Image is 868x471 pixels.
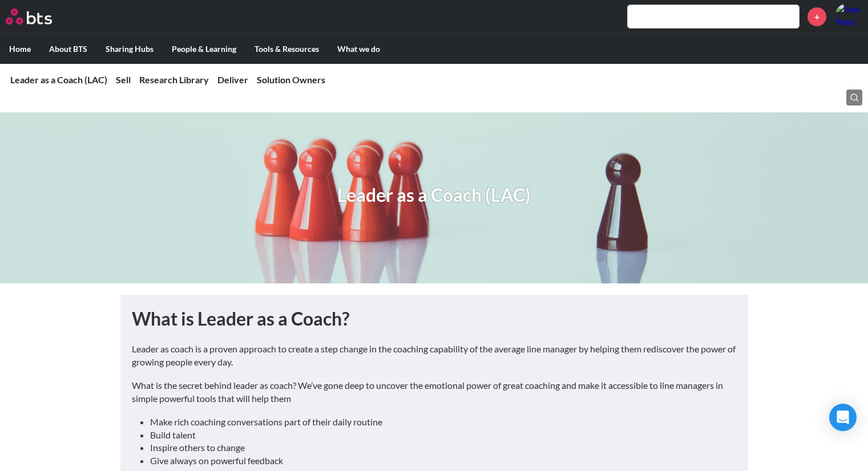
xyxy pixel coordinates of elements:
[257,74,325,85] a: Solution Owners
[150,416,728,428] li: Make rich coaching conversations part of their daily routine
[835,3,862,30] img: Joel Reed
[6,9,73,25] a: Go home
[150,429,728,441] li: Build talent
[150,441,728,454] li: Inspire others to change
[808,7,826,26] a: +
[337,182,531,208] h1: Leader as a Coach (LAC)
[150,454,728,467] li: Give always on powerful feedback
[6,9,52,25] img: BTS Logo
[328,34,389,64] label: What we do
[245,34,328,64] label: Tools & Resources
[40,34,96,64] label: About BTS
[829,404,857,431] div: Open Intercom Messenger
[96,34,163,64] label: Sharing Hubs
[163,34,245,64] label: People & Learning
[139,74,209,85] a: Research Library
[10,74,107,85] a: Leader as a Coach (LAC)
[132,306,737,332] h1: What is Leader as a Coach?
[835,3,862,30] a: Profile
[132,379,737,405] p: What is the secret behind leader as coach? We’ve gone deep to uncover the emotional power of grea...
[217,74,248,85] a: Deliver
[132,343,737,368] p: Leader as coach is a proven approach to create a step change in the coaching capability of the av...
[116,74,131,85] a: Sell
